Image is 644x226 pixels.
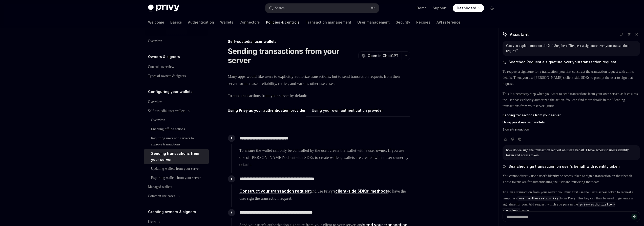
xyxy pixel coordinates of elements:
span: Sending transactions from your server [503,113,561,117]
button: Toggle dark mode [488,4,496,12]
button: Copy chat response [517,137,523,142]
p: This is a necessary step when you want to send transactions from your own server, as it ensures t... [503,91,640,109]
span: and use Privy’s to have the user sign the transaction request. [239,187,410,202]
span: To send transactions from your server by default: [228,92,410,99]
a: User management [357,16,390,28]
p: To request a signature for a transaction, you first construct the transaction request with all it... [503,69,640,87]
div: Managed wallets [148,184,172,190]
button: Vote that response was good [503,137,509,142]
span: Searched sign transaction on user's behalf with identity token [509,164,620,169]
span: Many apps would like users to explicitly authorize transactions, but to send transaction requests... [228,73,410,87]
a: Types of owners & signers [144,71,209,81]
span: To ensure the wallet can only be controlled by the user, create the wallet with a user owner. If ... [239,147,410,168]
div: Overview [148,99,162,105]
span: ⌘ K [370,6,376,10]
div: Sending transactions from your server [151,150,206,163]
span: user authorization key [519,196,558,200]
div: how do we sign the transaction request on user's behalf. I have access to user's identity token a... [506,148,636,158]
a: Wallets [220,16,233,28]
a: Construct your transaction request [239,189,311,194]
a: Transaction management [306,16,351,28]
a: Sign a transaction [503,127,640,131]
a: Dashboard [453,4,484,12]
a: API reference [437,16,461,28]
a: Updating wallets from your server [144,164,209,173]
button: Vote that response was not good [510,137,516,142]
div: Overview [151,117,165,123]
span: Sign a transaction [503,127,529,131]
h5: Configuring your wallets [148,89,193,95]
a: Authentication [188,16,214,28]
a: Overview [144,116,209,125]
button: Toggle Common use cases section [144,192,209,201]
a: Security [396,16,410,28]
div: Exporting wallets from your server [151,175,201,181]
p: To sign a transaction from your server, you must first use the user's access token to request a t... [503,189,640,214]
div: Can you explain more on the 2nd Step here "Request a signature over your transaction request" [506,43,636,53]
div: Self-custodial user wallets [148,108,185,114]
h5: Owners & signers [148,54,180,60]
button: Open in ChatGPT [358,51,402,60]
div: Requiring users and servers to approve transactions [151,135,206,147]
span: Open in ChatGPT [368,53,399,58]
a: Welcome [148,16,164,28]
a: Requiring users and servers to approve transactions [144,134,209,149]
div: Users [148,219,156,225]
span: Dashboard [457,6,476,11]
div: Enabling offline actions [151,126,185,132]
a: client-side SDKs’ methods [335,189,388,194]
button: Searched Request a signature over your transaction request [503,60,640,65]
p: You cannot directly use a user's identity or access token to sign a transaction on their behalf. ... [503,173,640,185]
button: Searched sign transaction on user's behalf with identity token [503,164,640,169]
button: Using your own authentication provider [312,104,383,116]
button: Toggle Self-custodial user wallets section [144,106,209,116]
span: Using passkeys with wallets [503,120,545,124]
textarea: Ask a question... [503,211,640,222]
a: Exporting wallets from your server [144,173,209,182]
div: Overview [148,38,162,44]
a: Enabling offline actions [144,125,209,134]
button: Send message [631,214,637,220]
a: Using passkeys with wallets [503,120,640,124]
a: Policies & controls [266,16,300,28]
span: Assistant [510,31,529,37]
a: Overview [144,97,209,106]
a: Sending transactions from your server [144,149,209,164]
div: Controls overview [148,64,174,70]
a: Connectors [239,16,260,28]
div: Common use cases [148,193,175,199]
a: Overview [144,36,209,46]
a: Demo [417,6,427,11]
a: Support [433,6,447,11]
img: dark logo [148,5,179,12]
h1: Sending transactions from your server [228,47,356,65]
div: Types of owners & signers [148,73,186,79]
a: Sending transactions from your server [503,113,640,117]
div: Search... [275,5,287,11]
button: Using Privy as your authentication provider [228,104,306,116]
span: Searched Request a signature over your transaction request [509,60,616,65]
button: Open search [265,4,379,13]
a: Recipes [416,16,430,28]
a: Controls overview [144,62,209,71]
div: Self-custodial user wallets [228,39,410,44]
h5: Creating owners & signers [148,209,196,215]
div: Updating wallets from your server [151,166,200,172]
a: Basics [170,16,182,28]
a: Managed wallets [144,182,209,192]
